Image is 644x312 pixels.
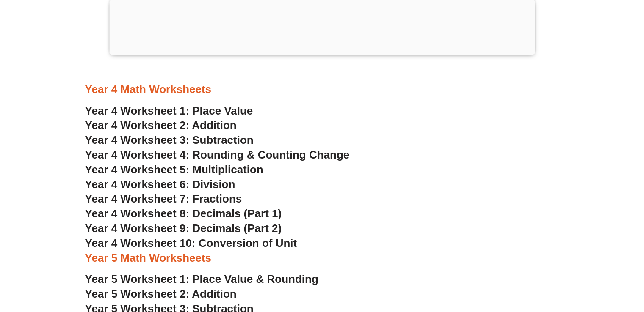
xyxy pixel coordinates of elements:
[85,222,282,234] a: Year 4 Worksheet 9: Decimals (Part 2)
[85,192,242,205] a: Year 4 Worksheet 7: Fractions
[503,217,644,312] iframe: Chat Widget
[85,287,237,300] a: Year 5 Worksheet 2: Addition
[85,148,350,161] a: Year 4 Worksheet 4: Rounding & Counting Change
[85,251,559,265] h3: Year 5 Math Worksheets
[85,118,237,131] a: Year 4 Worksheet 2: Addition
[85,236,297,249] a: Year 4 Worksheet 10: Conversion of Unit
[85,82,559,96] h3: Year 4 Math Worksheets
[85,104,253,117] a: Year 4 Worksheet 1: Place Value
[85,272,318,285] a: Year 5 Worksheet 1: Place Value & Rounding
[85,133,254,146] a: Year 4 Worksheet 3: Subtraction
[85,178,235,190] a: Year 4 Worksheet 6: Division
[85,207,282,219] a: Year 4 Worksheet 8: Decimals (Part 1)
[85,163,263,175] a: Year 4 Worksheet 5: Multiplication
